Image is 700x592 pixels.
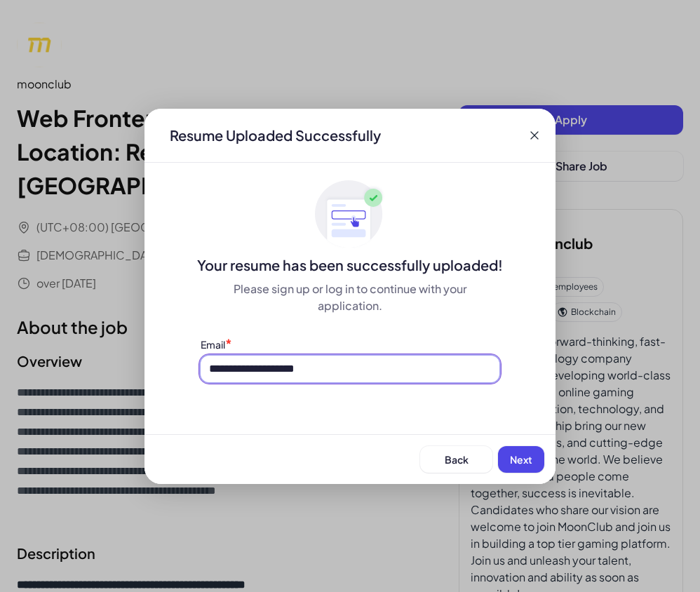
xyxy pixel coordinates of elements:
[498,446,544,473] button: Next
[201,281,499,314] div: Please sign up or log in to continue with your application.
[420,446,492,473] button: Back
[159,126,392,145] div: Resume Uploaded Successfully
[144,255,556,275] div: Your resume has been successfully uploaded!
[201,338,225,351] label: Email
[510,453,532,466] span: Next
[315,180,385,250] img: ApplyedMaskGroup3.svg
[445,453,469,466] span: Back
